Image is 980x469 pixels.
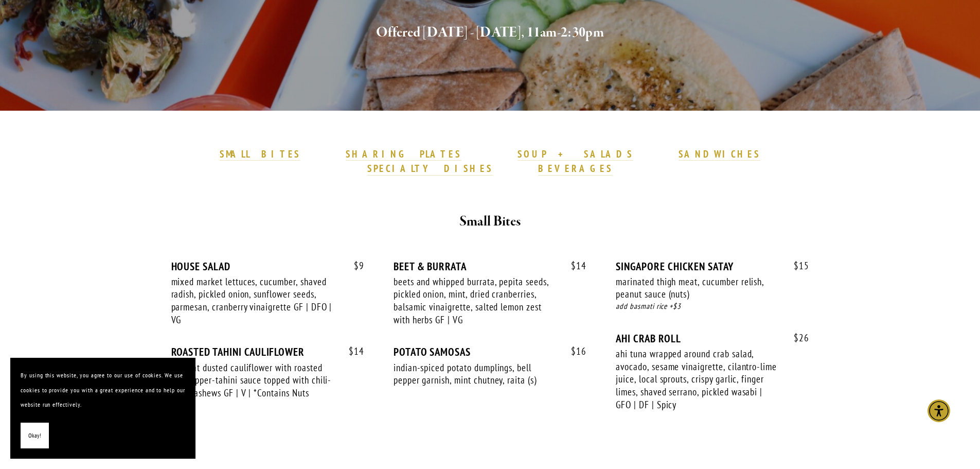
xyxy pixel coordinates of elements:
[616,332,809,345] div: AHI CRAB ROLL
[561,260,586,272] span: 14
[538,162,613,175] strong: BEVERAGES
[346,148,461,161] a: SHARING PLATES
[616,348,779,411] div: ahi tuna wrapped around crab salad, avocado, sesame vinaigrette, cilantro-lime juice, local sprou...
[394,361,557,387] div: indian-spiced potato dumplings, bell pepper garnish, mint chutney, raita (s)
[616,275,779,301] div: marinated thigh meat, cucumber relish, peanut sauce (nuts)
[783,332,809,344] span: 26
[220,148,300,160] strong: SMALL BITES
[616,260,809,273] div: SINGAPORE CHICKEN SATAY
[344,260,364,272] span: 9
[220,148,300,161] a: SMALL BITES
[171,275,335,326] div: mixed market lettuces, cucumber, shaved radish, pickled onion, sunflower seeds, parmesan, cranber...
[616,301,809,312] div: add basmati rice +$3
[561,345,586,357] span: 16
[171,260,364,273] div: HOUSE SALAD
[679,148,761,161] a: SANDWICHES
[394,260,586,273] div: BEET & BURRATA
[679,148,761,160] strong: SANDWICHES
[794,259,799,272] span: $
[394,345,586,358] div: POTATO SAMOSAS
[10,358,195,459] section: Cookie banner
[28,428,41,443] span: Okay!
[338,345,364,357] span: 14
[367,162,493,176] a: SPECIALTY DISHES
[354,259,359,272] span: $
[459,213,521,231] strong: Small Bites
[190,22,790,44] h2: Offered [DATE] - [DATE], 11am-2:30pm
[171,345,364,358] div: ROASTED TAHINI CAULIFLOWER
[394,275,557,326] div: beets and whipped burrata, pepita seeds, pickled onion, mint, dried cranberries, balsamic vinaigr...
[571,259,576,272] span: $
[518,148,633,161] a: SOUP + SALADS
[538,162,613,176] a: BEVERAGES
[794,332,799,344] span: $
[783,260,809,272] span: 15
[571,345,576,357] span: $
[367,162,493,175] strong: SPECIALTY DISHES
[928,399,950,422] div: Accessibility Menu
[518,148,633,160] strong: SOUP + SALADS
[21,368,185,412] p: By using this website, you agree to our use of cookies. We use cookies to provide you with a grea...
[346,148,461,160] strong: SHARING PLATES
[171,361,335,399] div: baharat dusted cauliflower with roasted red pepper-tahini sauce topped with chili-lime cashews GF...
[349,345,354,357] span: $
[21,423,49,449] button: Okay!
